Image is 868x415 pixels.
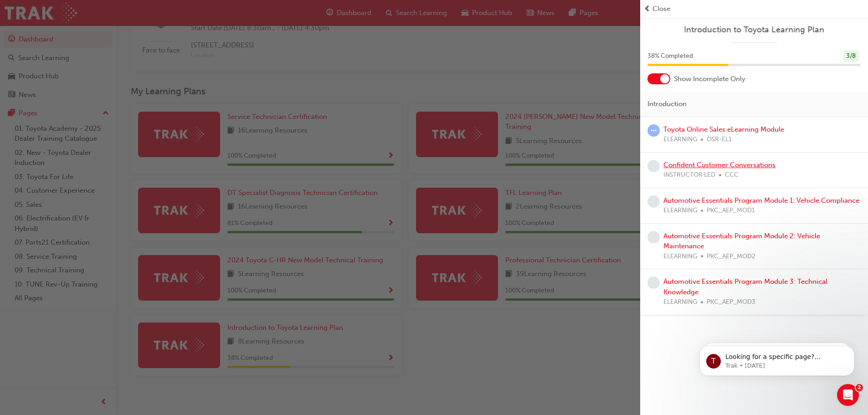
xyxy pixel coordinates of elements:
span: learningRecordVerb_ATTEMPT-icon [647,124,660,137]
span: PKC_AEP_MOD2 [707,251,755,262]
span: CCC [725,170,739,180]
a: Automotive Essentials Program Module 1: Vehicle Compliance [663,196,859,205]
span: learningRecordVerb_NONE-icon [647,160,660,172]
span: learningRecordVerb_NONE-icon [647,231,660,243]
div: 3 / 8 [843,50,859,62]
span: 38 % Completed [647,51,693,61]
button: prev-iconClose [644,4,864,14]
span: 2 [856,384,863,391]
iframe: Intercom live chat [837,384,859,406]
a: Automotive Essentials Program Module 3: Technical Knowledge [663,277,827,296]
span: OSR-EL1 [707,134,732,145]
span: ELEARNING [663,134,697,145]
span: Show Incomplete Only [674,74,745,84]
a: Confident Customer Conversations [663,161,776,169]
span: ELEARNING [663,251,697,262]
span: prev-icon [644,4,651,14]
span: ELEARNING [663,205,697,216]
span: INSTRUCTOR LED [663,170,715,180]
a: Toyota Online Sales eLearning Module [663,125,784,133]
span: Introduction [647,99,687,109]
span: learningRecordVerb_NONE-icon [647,195,660,208]
span: Close [652,4,670,14]
iframe: Intercom notifications message [686,327,868,390]
span: PKC_AEP_MOD1 [707,205,755,216]
span: learningRecordVerb_NONE-icon [647,277,660,289]
span: PKC_AEP_MOD3 [707,297,755,307]
a: Automotive Essentials Program Module 2: Vehicle Maintenance [663,232,820,251]
span: ELEARNING [663,297,697,307]
a: Introduction to Toyota Learning Plan [647,25,861,35]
